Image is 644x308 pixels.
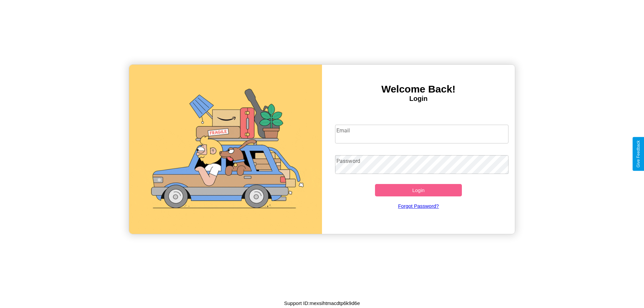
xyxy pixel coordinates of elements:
[322,83,515,95] h3: Welcome Back!
[636,140,641,168] div: Give Feedback
[375,184,462,196] button: Login
[322,95,515,103] h4: Login
[284,299,360,308] p: Support ID: mexsihtmacdtp6k9d6e
[129,65,322,234] img: gif
[332,196,505,215] a: Forgot Password?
